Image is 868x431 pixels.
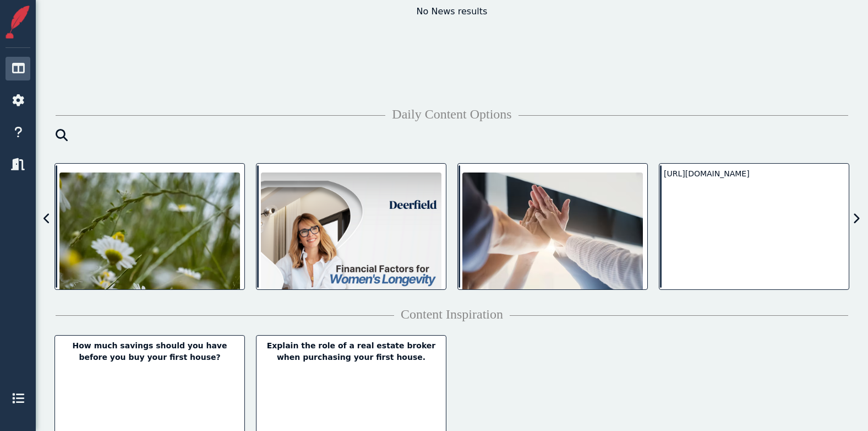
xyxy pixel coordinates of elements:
h4: Daily Content Options [56,106,848,122]
img: "June is the pearl of summer, shining with warmth and joy." - L.M. Montgomery [59,173,240,425]
div: How much savings should you have before you buy your first house? [59,340,240,363]
div: Explain the role of a real estate broker when purchasing your first house. [261,340,441,363]
div: No News results [49,5,855,93]
img: "Alone we can do so little; together we can do so much." -Helen Keller [462,173,643,293]
h4: Content Inspiration [56,306,848,322]
img: Storiful Square [1,6,34,39]
img: Women typically live longer than men and need their retirement plan to factor in the impact of lo... [261,173,441,398]
div: [URL][DOMAIN_NAME] [664,168,844,180]
iframe: Chat [821,381,860,423]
